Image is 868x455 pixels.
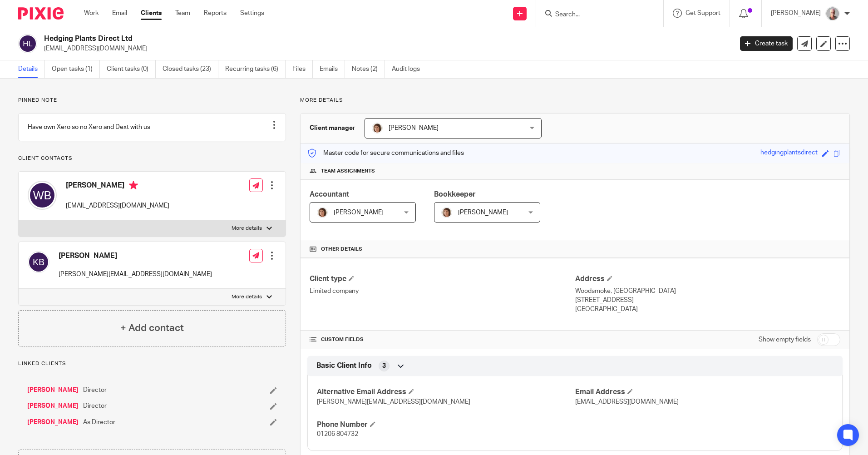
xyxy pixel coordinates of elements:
[307,148,464,158] p: Master code for secure communications and files
[316,361,372,371] span: Basic Client Info
[575,287,840,296] p: Woodsmoke, [GEOGRAPHIC_DATA]
[52,60,100,78] a: Open tasks (1)
[107,60,156,78] a: Client tasks (0)
[292,60,313,78] a: Files
[825,6,840,21] img: KR%20update.jpg
[759,335,811,344] label: Show empty fields
[18,34,37,53] img: svg%3E
[317,207,328,218] img: Pixie%204.jpg
[83,386,107,395] span: Director
[554,11,636,19] input: Search
[112,9,127,18] a: Email
[28,181,57,210] img: svg%3E
[575,296,840,305] p: [STREET_ADDRESS]
[27,401,79,410] a: [PERSON_NAME]
[575,387,833,397] h4: Email Address
[310,191,349,198] span: Accountant
[129,181,138,190] i: Primary
[141,9,162,18] a: Clients
[382,361,386,371] span: 3
[27,386,79,395] a: [PERSON_NAME]
[310,336,575,343] h4: CUSTOM FIELDS
[83,401,107,410] span: Director
[317,431,358,437] span: 01206 804732
[27,418,79,427] a: [PERSON_NAME]
[392,60,427,78] a: Audit logs
[310,287,575,296] p: Limited company
[232,293,262,301] p: More details
[317,399,470,405] span: [PERSON_NAME][EMAIL_ADDRESS][DOMAIN_NAME]
[18,155,286,162] p: Client contacts
[317,420,575,430] h4: Phone Number
[389,125,439,131] span: [PERSON_NAME]
[232,225,262,232] p: More details
[441,207,452,218] img: Pixie%204.jpg
[18,360,286,367] p: Linked clients
[240,9,264,18] a: Settings
[44,44,726,53] p: [EMAIL_ADDRESS][DOMAIN_NAME]
[204,9,227,18] a: Reports
[163,60,218,78] a: Closed tasks (23)
[300,97,850,104] p: More details
[686,10,720,16] span: Get Support
[771,9,821,18] p: [PERSON_NAME]
[575,399,679,405] span: [EMAIL_ADDRESS][DOMAIN_NAME]
[66,201,169,210] p: [EMAIL_ADDRESS][DOMAIN_NAME]
[352,60,385,78] a: Notes (2)
[458,209,508,216] span: [PERSON_NAME]
[59,251,212,261] h4: [PERSON_NAME]
[66,181,169,192] h4: [PERSON_NAME]
[18,60,45,78] a: Details
[18,97,286,104] p: Pinned note
[321,168,375,175] span: Team assignments
[175,9,190,18] a: Team
[28,251,49,273] img: svg%3E
[84,9,99,18] a: Work
[120,321,184,335] h4: + Add contact
[320,60,345,78] a: Emails
[334,209,384,216] span: [PERSON_NAME]
[310,274,575,284] h4: Client type
[575,274,840,284] h4: Address
[372,123,383,134] img: Pixie%204.jpg
[44,34,590,44] h2: Hedging Plants Direct Ltd
[317,387,575,397] h4: Alternative Email Address
[760,148,818,158] div: hedgingplantsdirect
[18,7,64,20] img: Pixie
[310,124,355,133] h3: Client manager
[59,270,212,279] p: [PERSON_NAME][EMAIL_ADDRESS][DOMAIN_NAME]
[575,305,840,314] p: [GEOGRAPHIC_DATA]
[83,418,115,427] span: As Director
[740,36,793,51] a: Create task
[225,60,286,78] a: Recurring tasks (6)
[321,246,362,253] span: Other details
[434,191,476,198] span: Bookkeeper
